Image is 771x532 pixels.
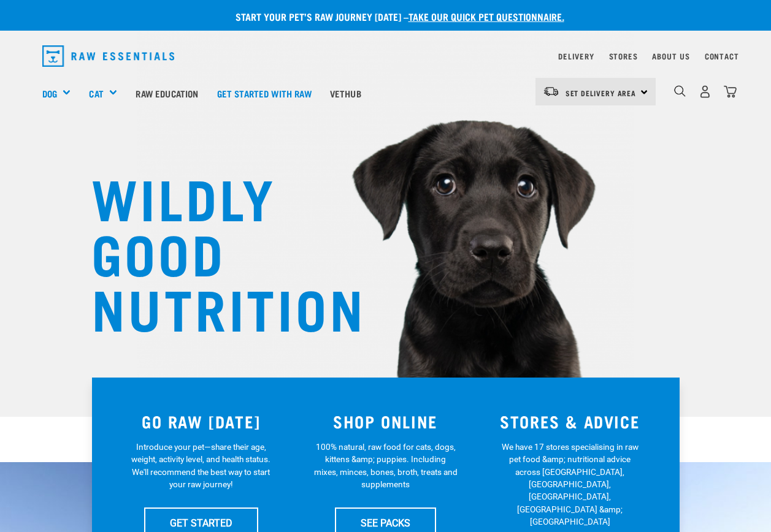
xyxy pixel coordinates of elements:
p: Introduce your pet—share their age, weight, activity level, and health status. We'll recommend th... [129,441,273,491]
a: Raw Education [126,69,207,118]
h3: GO RAW [DATE] [117,412,286,431]
a: take our quick pet questionnaire. [409,13,564,19]
a: Cat [89,86,103,101]
a: Stores [609,54,638,58]
h3: STORES & ADVICE [485,412,655,431]
a: About Us [652,54,689,58]
a: Dog [42,86,57,101]
h3: SHOP ONLINE [301,412,470,431]
a: Contact [705,54,739,58]
p: We have 17 stores specialising in raw pet food &amp; nutritional advice across [GEOGRAPHIC_DATA],... [498,441,642,528]
img: user.png [699,85,712,98]
a: Vethub [321,69,370,118]
img: home-icon-1@2x.png [674,85,686,97]
a: Delivery [558,54,594,58]
nav: dropdown navigation [33,40,739,72]
h1: WILDLY GOOD NUTRITION [91,169,337,334]
a: Get started with Raw [208,69,321,118]
img: home-icon@2x.png [724,85,737,98]
img: van-moving.png [543,86,559,97]
span: Set Delivery Area [566,91,637,95]
p: 100% natural, raw food for cats, dogs, kittens &amp; puppies. Including mixes, minces, bones, bro... [313,441,458,491]
img: Raw Essentials Logo [42,45,175,67]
